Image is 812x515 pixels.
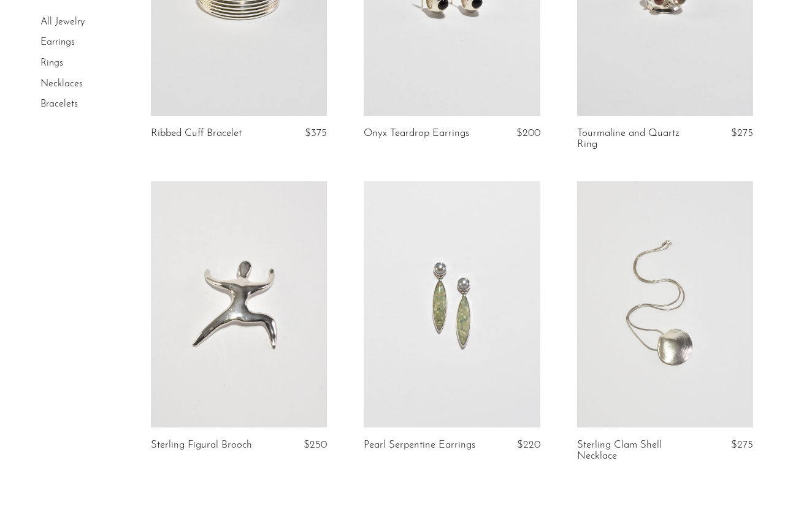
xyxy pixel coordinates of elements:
[364,128,469,139] a: Onyx Teardrop Earrings
[151,440,252,451] a: Sterling Figural Brooch
[731,128,753,138] span: $275
[577,128,693,151] a: Tourmaline and Quartz Ring
[40,58,63,68] a: Rings
[577,440,693,462] a: Sterling Clam Shell Necklace
[40,17,85,27] a: All Jewelry
[40,38,75,48] a: Earrings
[40,79,83,89] a: Necklaces
[305,128,327,138] span: $375
[151,128,242,139] a: Ribbed Cuff Bracelet
[731,440,753,450] span: $275
[40,99,78,109] a: Bracelets
[364,440,475,451] a: Pearl Serpentine Earrings
[517,440,540,450] span: $220
[516,128,540,138] span: $200
[304,440,327,450] span: $250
